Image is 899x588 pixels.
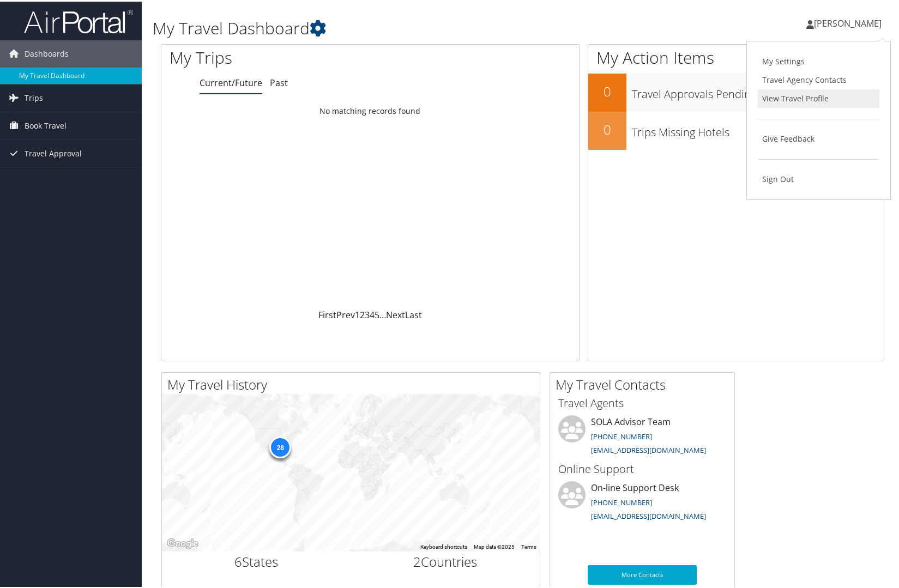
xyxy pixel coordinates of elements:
a: 0Trips Missing Hotels [588,110,884,148]
a: Last [405,307,422,319]
a: Prev [336,307,355,319]
h2: 0 [588,81,626,99]
a: Open this area in Google Maps (opens a new window) [165,535,201,549]
button: Keyboard shortcuts [420,542,467,549]
h1: My Trips [170,45,397,68]
a: 5 [375,307,379,319]
a: Terms (opens in new tab) [521,542,536,548]
a: 4 [370,307,375,319]
h3: Travel Approvals Pending (Advisor Booked) [632,80,884,100]
h2: My Travel History [167,374,540,392]
h1: My Travel Dashboard [153,15,646,38]
a: 3 [365,307,370,319]
td: No matching records found [161,100,579,119]
img: Google [165,535,201,549]
span: Trips [25,83,43,110]
a: Next [386,307,405,319]
span: Dashboards [25,39,69,66]
a: Travel Agency Contacts [758,69,879,88]
span: Map data ©2025 [474,542,515,548]
h1: My Action Items [588,45,884,68]
a: [EMAIL_ADDRESS][DOMAIN_NAME] [591,510,706,519]
div: 28 [269,435,291,457]
span: 6 [234,551,242,569]
a: Sign Out [758,168,879,187]
a: 1 [355,307,360,319]
a: [PERSON_NAME] [806,5,892,38]
span: … [379,307,386,319]
a: [EMAIL_ADDRESS][DOMAIN_NAME] [591,444,706,453]
h2: 0 [588,119,626,137]
a: Past [270,75,288,87]
a: 2 [360,307,365,319]
span: Travel Approval [25,138,82,166]
a: [PHONE_NUMBER] [591,430,652,440]
h3: Trips Missing Hotels [632,118,884,138]
a: Give Feedback [758,128,879,147]
a: [PHONE_NUMBER] [591,496,652,506]
span: [PERSON_NAME] [814,16,882,28]
h2: Countries [359,551,532,569]
a: My Settings [758,51,879,69]
h3: Travel Agents [558,394,726,409]
span: 2 [413,551,421,569]
a: View Travel Profile [758,88,879,106]
h2: States [170,551,343,569]
li: On-line Support Desk [553,480,732,524]
h3: Online Support [558,460,726,475]
h2: My Travel Contacts [556,374,734,392]
a: More Contacts [588,563,697,583]
a: 0Travel Approvals Pending (Advisor Booked) [588,72,884,110]
li: SOLA Advisor Team [553,414,732,458]
a: First [318,307,336,319]
img: airportal-logo.png [24,7,133,33]
a: Current/Future [200,75,262,87]
span: Book Travel [25,111,67,138]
